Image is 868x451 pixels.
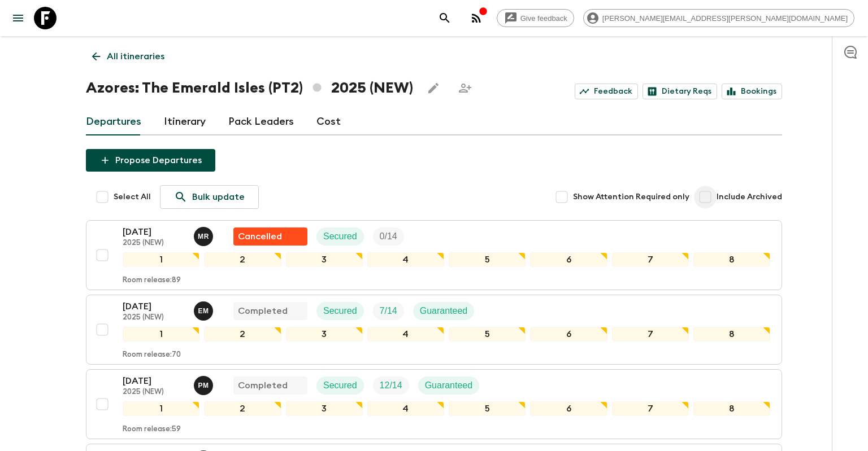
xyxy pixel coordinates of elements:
[323,230,357,243] p: Secured
[643,84,717,99] a: Dietary Reqs
[316,108,341,135] a: Cost
[86,45,171,68] a: All itineraries
[380,379,402,392] p: 12 / 14
[454,77,476,99] span: Share this itinerary
[123,425,181,434] p: Room release: 59
[693,327,770,341] div: 8
[7,7,29,29] button: menu
[238,304,288,318] p: Completed
[194,379,215,388] span: Paula Medeiros
[123,327,199,341] div: 1
[316,302,364,320] div: Secured
[286,401,363,416] div: 3
[194,227,215,246] button: MR
[123,276,181,285] p: Room release: 89
[530,327,607,341] div: 6
[433,7,456,29] button: search adventures
[449,252,526,267] div: 5
[573,191,689,203] span: Show Attention Required only
[380,304,397,318] p: 7 / 14
[420,304,468,318] p: Guaranteed
[612,252,689,267] div: 7
[123,252,199,267] div: 1
[323,379,357,392] p: Secured
[198,232,209,241] p: M R
[693,401,770,416] div: 8
[204,401,281,416] div: 2
[86,108,141,135] a: Departures
[514,14,574,23] span: Give feedback
[425,379,473,392] p: Guaranteed
[86,220,782,290] button: [DATE]2025 (NEW)Mario RangelFlash Pack cancellationSecuredTrip Fill12345678Room release:89
[164,108,206,135] a: Itinerary
[123,313,185,322] p: 2025 (NEW)
[194,230,215,239] span: Mario Rangel
[316,227,364,246] div: Secured
[123,300,185,313] p: [DATE]
[722,84,782,99] a: Bookings
[86,369,782,439] button: [DATE]2025 (NEW)Paula MedeirosCompletedSecuredTrip FillGuaranteed12345678Room release:59
[367,401,444,416] div: 4
[123,225,185,239] p: [DATE]
[204,252,281,267] div: 2
[449,327,526,341] div: 5
[575,84,638,99] a: Feedback
[286,252,363,267] div: 3
[86,295,782,365] button: [DATE]2025 (NEW)Eduardo MirandaCompletedSecuredTrip FillGuaranteed12345678Room release:70
[194,305,215,314] span: Eduardo Miranda
[373,376,409,395] div: Trip Fill
[228,108,294,135] a: Pack Leaders
[596,14,854,23] span: [PERSON_NAME][EMAIL_ADDRESS][PERSON_NAME][DOMAIN_NAME]
[530,401,607,416] div: 6
[192,190,245,204] p: Bulk update
[204,327,281,341] div: 2
[238,379,288,392] p: Completed
[160,185,259,209] a: Bulk update
[583,9,854,27] div: [PERSON_NAME][EMAIL_ADDRESS][PERSON_NAME][DOMAIN_NAME]
[233,227,307,246] div: Flash Pack cancellation
[123,388,185,397] p: 2025 (NEW)
[323,304,357,318] p: Secured
[238,230,282,243] p: Cancelled
[86,77,413,99] h1: Azores: The Emerald Isles (PT2) 2025 (NEW)
[123,351,181,360] p: Room release: 70
[693,252,770,267] div: 8
[373,227,404,246] div: Trip Fill
[107,50,164,63] p: All itineraries
[717,191,782,203] span: Include Archived
[612,401,689,416] div: 7
[286,327,363,341] div: 3
[530,252,607,267] div: 6
[123,401,199,416] div: 1
[497,9,574,27] a: Give feedback
[123,239,185,248] p: 2025 (NEW)
[373,302,404,320] div: Trip Fill
[449,401,526,416] div: 5
[367,252,444,267] div: 4
[114,191,151,203] span: Select All
[380,230,397,243] p: 0 / 14
[123,374,185,388] p: [DATE]
[316,376,364,395] div: Secured
[367,327,444,341] div: 4
[422,77,445,99] button: Edit this itinerary
[612,327,689,341] div: 7
[86,149,215,172] button: Propose Departures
